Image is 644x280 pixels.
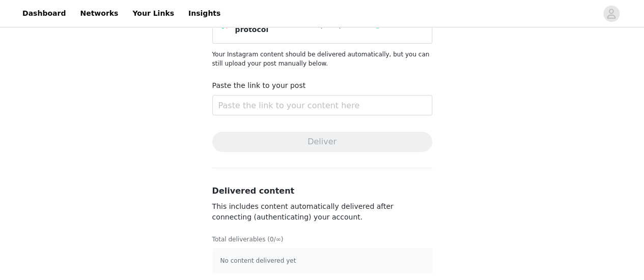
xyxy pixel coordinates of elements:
[212,50,432,68] p: Your Instagram content should be delivered automatically, but you can still upload your post manu...
[212,235,432,244] p: Total deliverables (0/∞)
[212,185,432,197] h3: Delivered content
[126,2,180,25] a: Your Links
[182,2,227,25] a: Insights
[606,6,616,22] div: avatar
[212,202,394,221] span: This includes content automatically delivered after connecting (authenticating) your account.
[220,256,424,265] p: No content delivered yet
[212,95,432,115] input: Paste the link to your content here
[74,2,124,25] a: Networks
[16,2,72,25] a: Dashboard
[212,81,306,89] label: Paste the link to your post
[212,132,432,152] button: Deliver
